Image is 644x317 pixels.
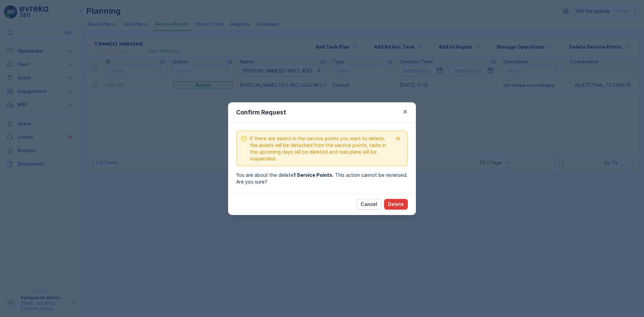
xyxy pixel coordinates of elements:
button: Delete [384,199,408,210]
div: You are about the delete . This action cannot be reversed. Are you sure? [236,172,408,185]
span: If there are assets in the service points you want to delete, the assets will be detached from th... [250,135,393,162]
p: Cancel [361,201,377,208]
p: Delete [388,201,404,208]
p: Confirm Request [236,108,286,117]
button: Cancel [357,199,381,210]
b: 1 Service Points [293,172,332,178]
